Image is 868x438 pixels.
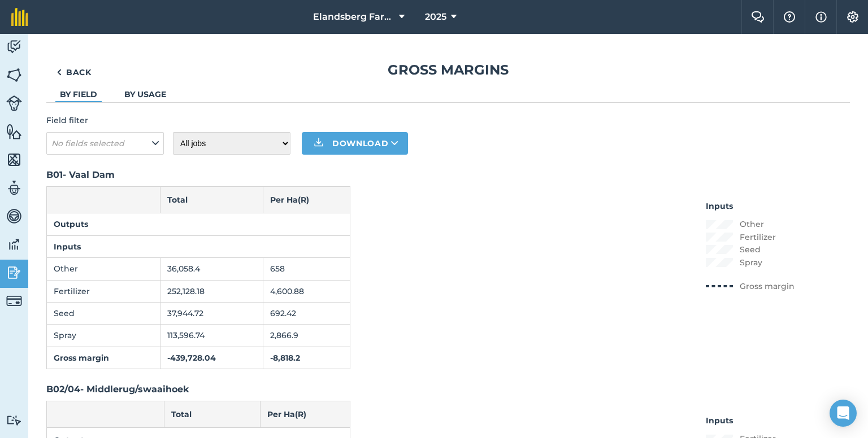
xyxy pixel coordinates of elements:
p: Gross margin [740,280,795,292]
td: Other [47,258,160,280]
a: Back [46,61,102,84]
div: Open Intercom Messenger [830,400,857,427]
img: svg+xml;base64,PD94bWwgdmVyc2lvbj0iMS4wIiBlbmNvZGluZz0idXRmLTgiPz4KPCEtLSBHZW5lcmF0b3I6IEFkb2JlIE... [6,38,22,55]
td: 252,128.18 [160,280,263,302]
td: 4,600.88 [263,280,350,302]
td: 113,596.74 [160,325,263,347]
h4: Inputs [706,200,795,212]
th: Per Ha ( R ) [261,401,350,428]
em: No fields selected [51,138,124,148]
p: Fertilizer [740,231,776,243]
img: svg+xml;base64,PD94bWwgdmVyc2lvbj0iMS4wIiBlbmNvZGluZz0idXRmLTgiPz4KPCEtLSBHZW5lcmF0b3I6IEFkb2JlIE... [6,95,22,111]
th: Total [160,186,263,213]
h1: Gross margins [46,61,850,79]
span: Elandsberg Farms [313,10,394,24]
h4: Inputs [706,414,795,427]
th: Total [164,401,260,428]
p: Spray [740,256,762,269]
td: 37,944.72 [160,302,263,324]
img: A question mark icon [783,11,796,23]
img: svg+xml;base64,PD94bWwgdmVyc2lvbj0iMS4wIiBlbmNvZGluZz0idXRmLTgiPz4KPCEtLSBHZW5lcmF0b3I6IEFkb2JlIE... [6,415,22,426]
strong: -8,818.2 [270,353,300,363]
td: 692.42 [263,302,350,324]
img: svg+xml;base64,PHN2ZyB4bWxucz0iaHR0cDovL3d3dy53My5vcmcvMjAwMC9zdmciIHdpZHRoPSI1NiIgaGVpZ2h0PSI2MC... [6,151,22,168]
strong: -439,728.04 [167,353,216,363]
h4: Field filter [46,114,164,126]
img: svg+xml;base64,PHN2ZyB4bWxucz0iaHR0cDovL3d3dy53My5vcmcvMjAwMC9zdmciIHdpZHRoPSI5IiBoZWlnaHQ9IjI0Ii... [57,65,62,79]
th: Per Ha ( R ) [263,186,350,213]
td: Spray [47,325,160,347]
img: A cog icon [846,11,860,23]
button: Download [302,132,408,155]
img: Download icon [312,137,325,150]
img: svg+xml;base64,PHN2ZyB4bWxucz0iaHR0cDovL3d3dy53My5vcmcvMjAwMC9zdmciIHdpZHRoPSI1NiIgaGVpZ2h0PSI2MC... [6,123,22,140]
img: svg+xml;base64,PD94bWwgdmVyc2lvbj0iMS4wIiBlbmNvZGluZz0idXRmLTgiPz4KPCEtLSBHZW5lcmF0b3I6IEFkb2JlIE... [6,236,22,253]
a: By usage [124,89,166,99]
strong: Outputs [54,219,88,229]
span: 2025 [425,10,446,24]
strong: Inputs [54,242,81,252]
img: svg+xml;base64,PD94bWwgdmVyc2lvbj0iMS4wIiBlbmNvZGluZz0idXRmLTgiPz4KPCEtLSBHZW5lcmF0b3I6IEFkb2JlIE... [6,264,22,281]
img: svg+xml;base64,PD94bWwgdmVyc2lvbj0iMS4wIiBlbmNvZGluZz0idXRmLTgiPz4KPCEtLSBHZW5lcmF0b3I6IEFkb2JlIE... [6,208,22,225]
img: svg+xml;base64,PHN2ZyB4bWxucz0iaHR0cDovL3d3dy53My5vcmcvMjAwMC9zdmciIHdpZHRoPSIxNyIgaGVpZ2h0PSIxNy... [815,10,827,24]
a: By field [60,89,97,99]
img: svg+xml;base64,PD94bWwgdmVyc2lvbj0iMS4wIiBlbmNvZGluZz0idXRmLTgiPz4KPCEtLSBHZW5lcmF0b3I6IEFkb2JlIE... [6,293,22,309]
td: 36,058.4 [160,258,263,280]
p: Seed [740,243,761,256]
button: No fields selected [46,132,164,155]
strong: Gross margin [54,353,109,363]
img: Two speech bubbles overlapping with the left bubble in the forefront [751,11,765,23]
h2: B01- Vaal Dam [46,168,850,182]
img: svg+xml;base64,PD94bWwgdmVyc2lvbj0iMS4wIiBlbmNvZGluZz0idXRmLTgiPz4KPCEtLSBHZW5lcmF0b3I6IEFkb2JlIE... [6,179,22,196]
h2: B02/04- Middlerug/swaaihoek [46,383,850,396]
td: 2,866.9 [263,325,350,347]
td: Fertilizer [47,280,160,302]
p: Other [740,218,764,230]
td: 658 [263,258,350,280]
img: svg+xml;base64,PHN2ZyB4bWxucz0iaHR0cDovL3d3dy53My5vcmcvMjAwMC9zdmciIHdpZHRoPSI1NiIgaGVpZ2h0PSI2MC... [6,67,22,84]
td: Seed [47,302,160,324]
img: fieldmargin Logo [11,8,28,26]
